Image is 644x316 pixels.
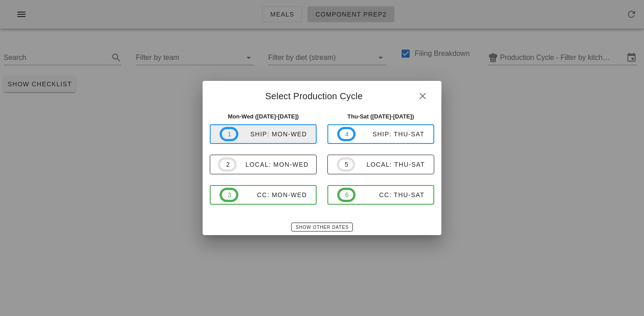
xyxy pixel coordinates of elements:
span: 6 [345,190,348,200]
button: 5local: Thu-Sat [327,155,434,174]
strong: Thu-Sat ([DATE]-[DATE]) [347,113,414,120]
div: Select Production Cycle [203,81,441,109]
div: ship: Thu-Sat [356,131,424,138]
button: 1ship: Mon-Wed [210,124,317,144]
span: 5 [344,160,348,169]
div: local: Mon-Wed [237,161,309,168]
button: Show Other Dates [291,223,352,232]
span: 2 [225,160,229,169]
span: Show Other Dates [295,225,348,230]
div: ship: Mon-Wed [238,131,307,138]
div: CC: Mon-Wed [238,191,307,198]
button: 4ship: Thu-Sat [327,124,434,144]
span: 4 [345,129,348,139]
strong: Mon-Wed ([DATE]-[DATE]) [228,113,299,120]
span: 1 [227,129,231,139]
button: 3CC: Mon-Wed [210,185,317,205]
button: 2local: Mon-Wed [210,155,317,174]
button: 6CC: Thu-Sat [327,185,434,205]
div: CC: Thu-Sat [356,191,424,198]
div: local: Thu-Sat [355,161,425,168]
span: 3 [227,190,231,200]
